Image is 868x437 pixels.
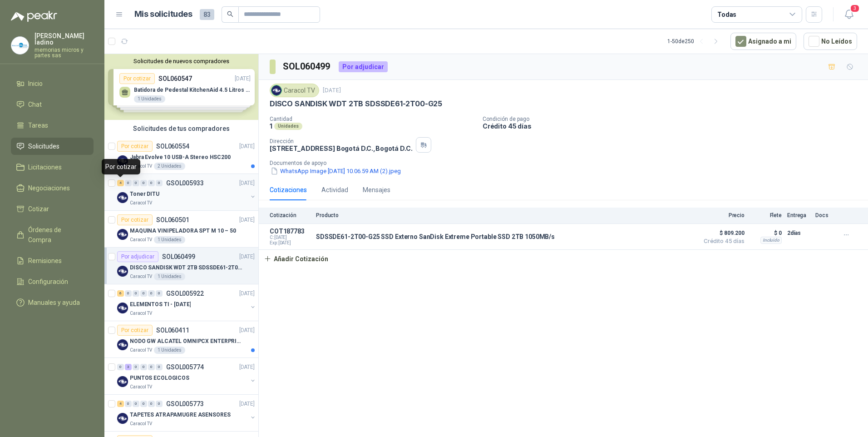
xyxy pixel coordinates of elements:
h1: Mis solicitudes [134,8,192,21]
p: [DATE] [323,86,341,95]
button: No Leídos [804,33,857,50]
div: 1 Unidades [154,273,185,280]
span: Licitaciones [28,162,62,172]
span: Manuales y ayuda [28,298,80,308]
img: Company Logo [11,37,29,54]
div: Cotizaciones [270,185,307,195]
p: Docs [815,212,833,218]
p: Caracol TV [130,163,152,170]
span: Órdenes de Compra [28,225,85,245]
div: 0 [148,290,155,297]
button: WhatsApp Image [DATE] 10.06.59 AM (2).jpeg [270,166,402,176]
a: 4 0 0 0 0 0 GSOL005773[DATE] Company LogoTAPETES ATRAPAMUGRE ASENSORESCaracol TV [117,398,256,427]
p: SOL060501 [156,217,189,223]
a: Por cotizarSOL060501[DATE] Company LogoMAQUINA VINIPELADORA SPT M 10 – 50Caracol TV1 Unidades [104,211,258,248]
div: 0 [133,364,139,370]
div: 0 [148,180,155,186]
p: Jabra Evolve 10 USB-A Stereo HSC200 [130,153,231,162]
p: Caracol TV [130,383,152,391]
p: Crédito 45 días [483,122,864,130]
p: Cantidad [270,116,475,122]
a: Por cotizarSOL060411[DATE] Company LogoNODO GW ALCATEL OMNIPCX ENTERPRISE SIPCaracol TV1 Unidades [104,321,258,358]
span: Solicitudes [28,141,59,151]
div: Por adjudicar [117,251,158,262]
div: 0 [133,290,139,297]
p: GSOL005774 [166,364,204,370]
div: Solicitudes de nuevos compradoresPor cotizarSOL060547[DATE] Batidora de Pedestal KitchenAid 4.5 L... [104,54,258,120]
span: Chat [28,99,42,109]
img: Company Logo [117,376,128,387]
p: Precio [699,212,745,218]
div: 0 [148,364,155,370]
div: 0 [140,290,147,297]
p: [DATE] [239,363,255,372]
span: Tareas [28,120,48,130]
a: Cotizar [11,200,94,218]
p: DISCO SANDISK WDT 2TB SDSSDE61-2T00-G25 [270,99,442,109]
p: SOL060499 [162,253,195,260]
div: Actividad [321,185,348,195]
a: 4 0 0 0 0 0 GSOL005933[DATE] Company LogoToner DITUCaracol TV [117,178,256,207]
a: Configuración [11,273,94,290]
span: Exp: [DATE] [270,240,311,246]
img: Company Logo [117,155,128,166]
span: Inicio [28,79,43,89]
p: [DATE] [239,289,255,298]
img: Company Logo [271,85,281,95]
p: COT187783 [270,228,311,235]
p: Caracol TV [130,273,152,280]
p: Caracol TV [130,420,152,427]
div: 1 Unidades [154,236,185,243]
img: Company Logo [117,413,128,424]
div: 4 [117,401,124,407]
a: Licitaciones [11,159,94,176]
p: [STREET_ADDRESS] Bogotá D.C. , Bogotá D.C. [270,144,412,152]
div: Unidades [274,123,302,130]
p: GSOL005922 [166,290,204,297]
p: Documentos de apoyo [270,160,864,166]
p: memorias micros y partes sas [35,47,94,58]
p: TAPETES ATRAPAMUGRE ASENSORES [130,411,231,419]
div: Por cotizar [117,325,153,336]
div: Incluido [760,237,782,244]
img: Company Logo [117,339,128,350]
span: 3 [850,4,860,13]
a: 0 3 0 0 0 0 GSOL005774[DATE] Company LogoPUNTOS ECOLOGICOSCaracol TV [117,362,256,391]
span: Cotizar [28,204,49,214]
div: Caracol TV [270,84,319,97]
span: Configuración [28,277,68,287]
p: DISCO SANDISK WDT 2TB SDSSDE61-2T00-G25 [130,263,243,272]
a: Chat [11,96,94,113]
p: [DATE] [239,216,255,224]
div: 1 Unidades [154,347,185,354]
button: Solicitudes de nuevos compradores [108,58,255,65]
div: 0 [156,364,163,370]
a: Negociaciones [11,179,94,197]
div: Por cotizar [102,159,140,174]
p: [PERSON_NAME] ladino [35,33,94,45]
img: Company Logo [117,303,128,313]
img: Company Logo [117,229,128,240]
p: ELEMENTOS TI - [DATE] [130,300,191,309]
p: Toner DITU [130,190,159,199]
a: Manuales y ayuda [11,294,94,311]
a: Inicio [11,75,94,92]
button: 3 [841,6,857,23]
p: 2 días [787,228,810,238]
span: Crédito 45 días [699,238,745,244]
button: Asignado a mi [730,33,796,50]
span: Negociaciones [28,183,70,193]
p: Caracol TV [130,347,152,354]
div: Todas [717,10,736,20]
div: 2 Unidades [154,163,185,170]
p: GSOL005933 [166,180,204,186]
div: Mensajes [363,185,390,195]
div: 3 [125,364,132,370]
p: [DATE] [239,253,255,261]
p: Caracol TV [130,236,152,243]
a: 6 0 0 0 0 0 GSOL005922[DATE] Company LogoELEMENTOS TI - [DATE]Caracol TV [117,288,256,317]
div: 0 [117,364,124,370]
img: Company Logo [117,192,128,203]
p: NODO GW ALCATEL OMNIPCX ENTERPRISE SIP [130,337,243,346]
p: GSOL005773 [166,401,204,407]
